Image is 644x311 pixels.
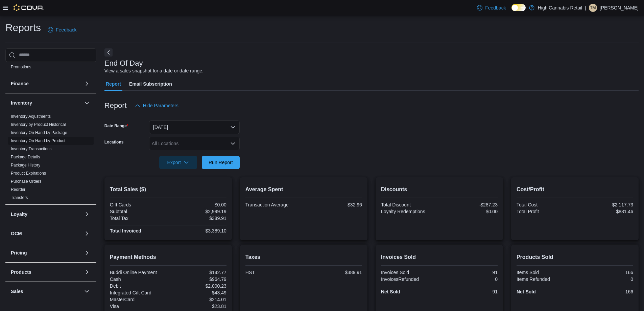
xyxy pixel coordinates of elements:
[83,210,91,218] button: Loyalty
[11,269,31,275] h3: Products
[511,11,512,12] span: Dark Mode
[129,77,172,91] span: Email Subscription
[381,253,498,261] h2: Invoices Sold
[104,102,127,110] h3: Report
[169,297,226,302] div: $214.01
[381,185,498,194] h2: Discounts
[11,80,81,87] button: Finance
[381,202,438,207] div: Total Discount
[517,270,574,275] div: Items Sold
[305,270,362,275] div: $389.91
[590,4,596,12] span: TM
[440,289,498,294] div: 91
[169,304,226,309] div: $23.81
[440,209,498,214] div: $0.00
[104,139,124,145] label: Locations
[83,99,91,107] button: Inventory
[11,187,25,192] span: Reorder
[11,99,32,106] h3: Inventory
[169,228,226,234] div: $3,389.10
[163,156,193,169] span: Export
[5,21,41,35] h1: Reports
[11,65,31,69] a: Promotions
[110,283,167,289] div: Debit
[11,179,42,184] span: Purchase Orders
[56,26,76,33] span: Feedback
[517,185,633,194] h2: Cost/Profit
[143,102,178,109] span: Hide Parameters
[209,159,233,166] span: Run Report
[169,270,226,275] div: $142.77
[11,163,40,168] a: Package History
[83,287,91,295] button: Sales
[83,249,91,257] button: Pricing
[110,253,226,261] h2: Payment Methods
[104,48,113,57] button: Next
[11,122,66,127] span: Inventory by Product Historical
[11,288,23,295] h3: Sales
[110,290,167,295] div: Integrated Gift Card
[110,297,167,302] div: MasterCard
[110,276,167,282] div: Cash
[474,1,508,15] a: Feedback
[83,268,91,276] button: Products
[576,209,633,214] div: $881.46
[11,114,51,119] span: Inventory Adjustments
[485,4,506,11] span: Feedback
[576,289,633,294] div: 166
[11,269,81,275] button: Products
[11,162,40,168] span: Package History
[159,156,197,169] button: Export
[110,304,167,309] div: Visa
[104,59,143,67] h3: End Of Day
[11,155,40,159] a: Package Details
[576,276,633,282] div: 0
[440,202,498,207] div: -$287.23
[83,229,91,238] button: OCM
[11,138,65,143] span: Inventory On Hand by Product
[517,253,633,261] h2: Products Sold
[11,230,22,237] h3: OCM
[305,202,362,207] div: $32.96
[106,77,121,91] span: Report
[245,253,362,261] h2: Taxes
[11,211,81,218] button: Loyalty
[11,171,46,176] a: Product Expirations
[11,130,67,135] a: Inventory On Hand by Package
[11,249,27,256] h3: Pricing
[11,230,81,237] button: OCM
[149,120,240,134] button: [DATE]
[517,289,536,294] strong: Net Sold
[110,270,167,275] div: Buddi Online Payment
[169,290,226,295] div: $43.49
[11,195,28,200] span: Transfers
[11,154,40,160] span: Package Details
[110,228,141,234] strong: Total Invoiced
[104,67,204,74] div: View a sales snapshot for a date or date range.
[169,276,226,282] div: $964.79
[11,147,52,151] a: Inventory Transactions
[245,202,303,207] div: Transaction Average
[585,4,586,12] p: |
[110,185,226,194] h2: Total Sales ($)
[110,209,167,214] div: Subtotal
[110,216,167,221] div: Total Tax
[110,202,167,207] div: Gift Cards
[11,114,51,119] a: Inventory Adjustments
[169,202,226,207] div: $0.00
[517,202,574,207] div: Total Cost
[11,80,29,87] h3: Finance
[11,122,66,127] a: Inventory by Product Historical
[600,4,639,12] p: [PERSON_NAME]
[169,216,226,221] div: $389.91
[132,99,181,112] button: Hide Parameters
[245,185,362,194] h2: Average Spent
[11,187,25,192] a: Reorder
[83,80,91,88] button: Finance
[576,202,633,207] div: $2,117.73
[11,288,81,295] button: Sales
